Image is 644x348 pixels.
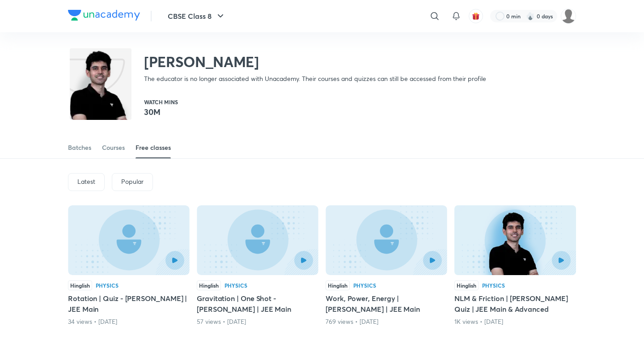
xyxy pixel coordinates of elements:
[197,205,318,326] div: Gravitation | One Shot - Sambhav | JEE Main
[469,9,483,23] button: avatar
[68,317,190,326] div: 34 views • 2 years ago
[197,293,318,314] h5: Gravitation | One Shot - [PERSON_NAME] | JEE Main
[454,293,576,314] h5: NLM & Friction | [PERSON_NAME] Quiz | JEE Main & Advanced
[121,178,144,185] p: Popular
[526,12,535,21] img: streak
[68,280,92,290] div: Hinglish
[136,143,171,152] div: Free classes
[197,280,221,290] div: Hinglish
[144,53,486,71] h2: [PERSON_NAME]
[561,8,576,24] img: Aakanksha Jha
[68,10,140,21] img: Company Logo
[454,280,479,290] div: Hinglish
[96,283,119,288] div: Physics
[326,205,447,326] div: Work, Power, Energy | Sambhav Quiz | JEE Main
[68,205,190,326] div: Rotation | Quiz - Sambhav | JEE Main
[68,143,91,152] div: Batches
[225,283,247,288] div: Physics
[136,137,171,158] a: Free classes
[68,293,190,314] h5: Rotation | Quiz - [PERSON_NAME] | JEE Main
[102,143,125,152] div: Courses
[68,10,140,23] a: Company Logo
[77,178,95,185] p: Latest
[70,50,131,143] img: class
[326,317,447,326] div: 769 views • 2 years ago
[197,317,318,326] div: 57 views • 2 years ago
[472,12,480,20] img: avatar
[326,293,447,314] h5: Work, Power, Energy | [PERSON_NAME] | JEE Main
[162,7,231,25] button: CBSE Class 8
[353,283,376,288] div: Physics
[454,205,576,326] div: NLM & Friction | Sambhav Quiz | JEE Main & Advanced
[144,99,178,105] p: Watch mins
[482,283,505,288] div: Physics
[454,317,576,326] div: 1K views • 2 years ago
[326,280,350,290] div: Hinglish
[68,137,91,158] a: Batches
[144,106,178,117] p: 30M
[144,74,486,83] p: The educator is no longer associated with Unacademy. Their courses and quizzes can still be acces...
[102,137,125,158] a: Courses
